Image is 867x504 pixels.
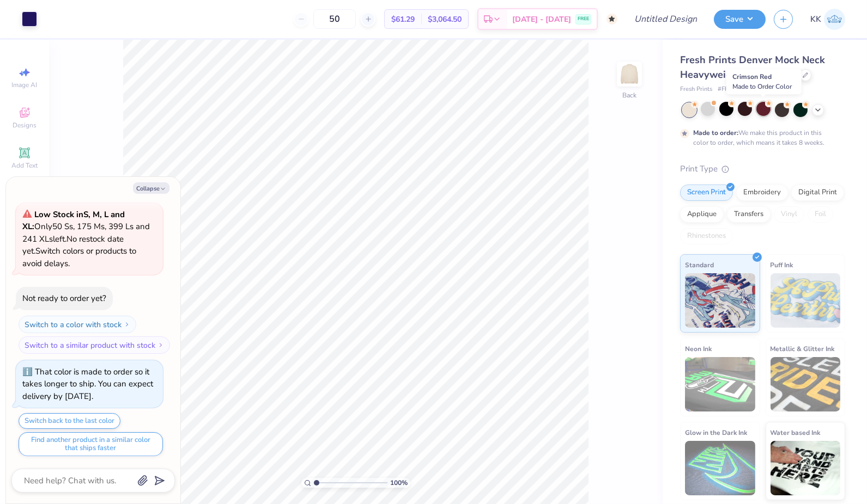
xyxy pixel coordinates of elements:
[680,163,845,175] div: Print Type
[771,273,841,328] img: Puff Ink
[22,366,153,402] div: That color is made to order so it takes longer to ship. You can expect delivery by [DATE].
[133,182,169,194] button: Collapse
[685,441,755,495] img: Glow in the Dark Ink
[771,427,821,438] span: Water based Ink
[390,478,408,488] span: 100 %
[680,85,712,94] span: Fresh Prints
[736,185,788,201] div: Embroidery
[19,432,163,456] button: Find another product in a similar color that ships faster
[13,121,37,130] span: Designs
[771,357,841,411] img: Metallic & Glitter Ink
[22,233,124,257] span: No restock date yet.
[685,427,747,438] span: Glow in the Dark Ink
[685,259,714,271] span: Standard
[791,185,844,201] div: Digital Print
[680,185,733,201] div: Screen Print
[726,69,802,94] div: Crimson Red
[12,81,38,89] span: Image AI
[732,82,792,91] span: Made to Order Color
[693,128,738,137] strong: Made to order:
[22,209,150,269] span: Only 50 Ss, 175 Ms, 399 Ls and 241 XLs left. Switch colors or products to avoid delays.
[313,9,356,29] input: – –
[622,90,636,100] div: Back
[157,342,164,348] img: Switch to a similar product with stock
[685,273,755,328] img: Standard
[824,9,845,30] img: Karina King
[428,14,462,25] span: $3,064.50
[19,336,170,354] button: Switch to a similar product with stock
[680,53,825,81] span: Fresh Prints Denver Mock Neck Heavyweight Sweatshirt
[680,206,724,223] div: Applique
[714,10,766,29] button: Save
[680,228,733,244] div: Rhinestones
[626,8,706,30] input: Untitled Design
[685,357,755,411] img: Neon Ink
[771,343,835,354] span: Metallic & Glitter Ink
[685,343,712,354] span: Neon Ink
[124,321,130,328] img: Switch to a color with stock
[808,206,833,223] div: Foil
[771,441,841,495] img: Water based Ink
[391,14,415,25] span: $61.29
[512,14,571,25] span: [DATE] - [DATE]
[11,161,38,170] span: Add Text
[19,413,120,429] button: Switch back to the last color
[693,128,827,147] div: We make this product in this color to order, which means it takes 8 weeks.
[771,259,793,271] span: Puff Ink
[22,293,106,304] div: Not ready to order yet?
[19,316,136,333] button: Switch to a color with stock
[22,209,125,232] strong: Low Stock in S, M, L and XL :
[810,13,821,26] span: KK
[774,206,804,223] div: Vinyl
[810,9,845,30] a: KK
[727,206,771,223] div: Transfers
[619,63,640,85] img: Back
[718,85,736,94] span: # FP94
[578,15,589,23] span: FREE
